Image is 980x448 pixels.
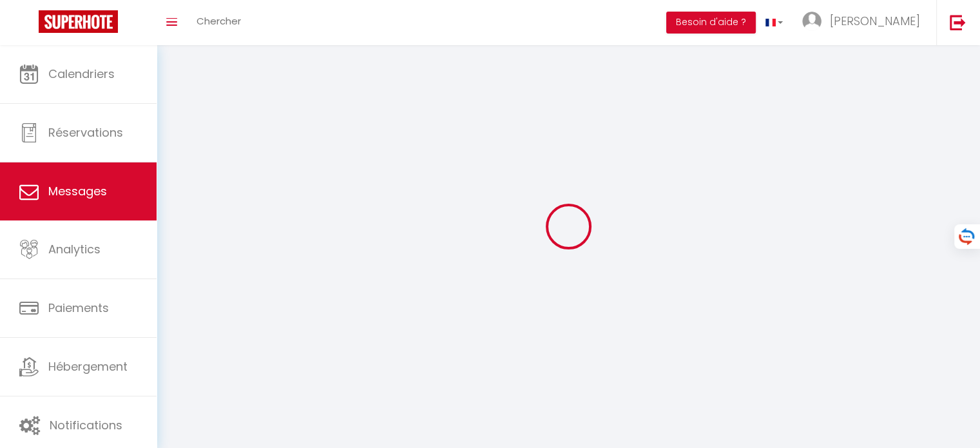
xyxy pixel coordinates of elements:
[48,124,123,141] span: Réservations
[50,417,122,433] span: Notifications
[830,13,920,29] span: [PERSON_NAME]
[197,14,241,28] span: Chercher
[666,12,756,34] button: Besoin d'aide ?
[48,241,101,257] span: Analytics
[48,183,107,199] span: Messages
[802,12,821,31] img: ...
[48,66,115,82] span: Calendriers
[950,14,966,30] img: logout
[39,10,118,33] img: Super Booking
[48,300,109,316] span: Paiements
[48,358,128,375] span: Hébergement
